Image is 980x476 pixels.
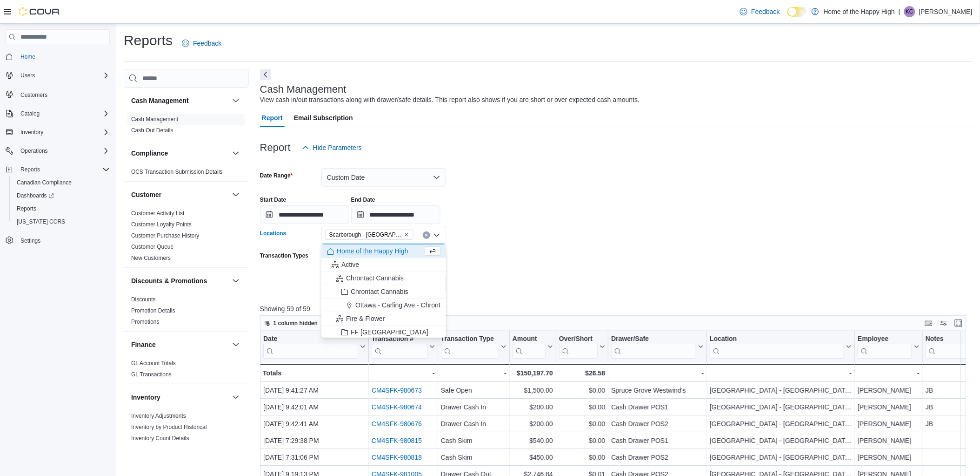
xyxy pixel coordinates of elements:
[858,418,920,429] div: [PERSON_NAME]
[17,127,110,138] span: Inventory
[131,221,192,228] a: Customer Loyalty Points
[131,190,228,199] button: Customer
[17,235,110,246] span: Settings
[124,31,173,50] h1: Reports
[313,143,362,152] span: Hide Parameters
[20,72,35,79] span: Users
[131,255,171,261] a: New Customers
[325,230,413,240] span: Scarborough - Morningside Crossing - Fire & Flower
[321,312,446,326] button: Fire & Flower
[404,232,409,238] button: Remove Scarborough - Morningside Crossing - Fire & Flower from selection in this group
[372,367,435,379] div: -
[131,360,176,367] a: GL Account Totals
[131,307,175,314] a: Promotion Details
[17,51,39,62] a: Home
[611,452,704,463] div: Cash Drawer POS2
[131,393,160,402] h3: Inventory
[736,2,783,21] a: Feedback
[260,142,291,153] h3: Report
[321,299,446,312] button: Ottawa - Carling Ave - Chrontact Cannabis
[513,418,553,429] div: $200.00
[263,335,358,359] div: Date
[131,190,161,199] h3: Customer
[260,84,347,95] h3: Cash Management
[321,272,446,285] button: Chrontact Cannabis
[351,205,440,224] input: Press the down key to open a popover containing a calendar.
[124,114,249,140] div: Cash Management
[20,53,35,61] span: Home
[953,318,964,329] button: Enter fullscreen
[260,172,293,179] label: Date Range
[710,435,852,446] div: [GEOGRAPHIC_DATA] - [GEOGRAPHIC_DATA] - Fire & Flower
[938,318,949,329] button: Display options
[131,149,228,158] button: Compliance
[904,6,915,17] div: Kristin Coady
[858,401,920,413] div: [PERSON_NAME]
[131,149,168,158] h3: Compliance
[131,254,171,262] span: New Customers
[559,418,605,429] div: $0.00
[346,314,385,323] span: Fire & Flower
[611,335,696,344] div: Drawer/Safe
[131,221,192,228] span: Customer Loyalty Points
[260,230,287,237] label: Locations
[858,452,920,463] div: [PERSON_NAME]
[263,385,366,396] div: [DATE] 9:41:27 AM
[611,335,704,359] button: Drawer/Safe
[260,205,349,224] input: Press the down key to open a popover containing a calendar.
[2,107,113,120] button: Catalog
[13,190,58,201] a: Dashboards
[6,46,110,272] nav: Complex example
[20,110,40,117] span: Catalog
[19,7,60,16] img: Cova
[611,435,704,446] div: Cash Drawer POS1
[2,144,113,157] button: Operations
[17,89,51,101] a: Customers
[230,95,241,106] button: Cash Management
[559,335,598,344] div: Over/Short
[13,216,69,227] a: [US_STATE] CCRS
[131,116,178,122] a: Cash Management
[17,205,36,212] span: Reports
[131,96,228,105] button: Cash Management
[131,435,189,442] span: Inventory Count Details
[9,176,113,189] button: Canadian Compliance
[17,164,44,175] button: Reports
[611,367,704,379] div: -
[710,335,844,344] div: Location
[858,335,920,359] button: Employee
[131,393,228,402] button: Inventory
[230,339,241,350] button: Finance
[559,367,605,379] div: $26.58
[321,168,446,187] button: Custom Date
[559,401,605,413] div: $0.00
[131,371,172,378] a: GL Transactions
[372,437,422,444] a: CM4SFK-980815
[20,129,43,136] span: Inventory
[513,335,546,359] div: Amount
[559,335,598,359] div: Over/Short
[13,177,110,188] span: Canadian Compliance
[787,7,807,17] input: Dark Mode
[441,335,499,344] div: Transaction Type
[906,6,914,17] span: KC
[355,300,478,310] span: Ottawa - Carling Ave - Chrontact Cannabis
[131,424,207,430] a: Inventory by Product Historical
[124,358,249,384] div: Finance
[9,202,113,215] button: Reports
[131,340,228,349] button: Finance
[263,452,366,463] div: [DATE] 7:31:06 PM
[321,285,446,299] button: Chrontact Cannabis
[263,418,366,429] div: [DATE] 9:42:41 AM
[131,116,178,123] span: Cash Management
[20,91,47,99] span: Customers
[131,210,185,217] span: Customer Activity List
[193,39,221,48] span: Feedback
[372,420,422,428] a: CM4SFK-980676
[611,418,704,429] div: Cash Drawer POS2
[923,318,934,329] button: Keyboard shortcuts
[294,109,353,127] span: Email Subscription
[351,196,375,204] label: End Date
[131,340,156,349] h3: Finance
[17,145,110,156] span: Operations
